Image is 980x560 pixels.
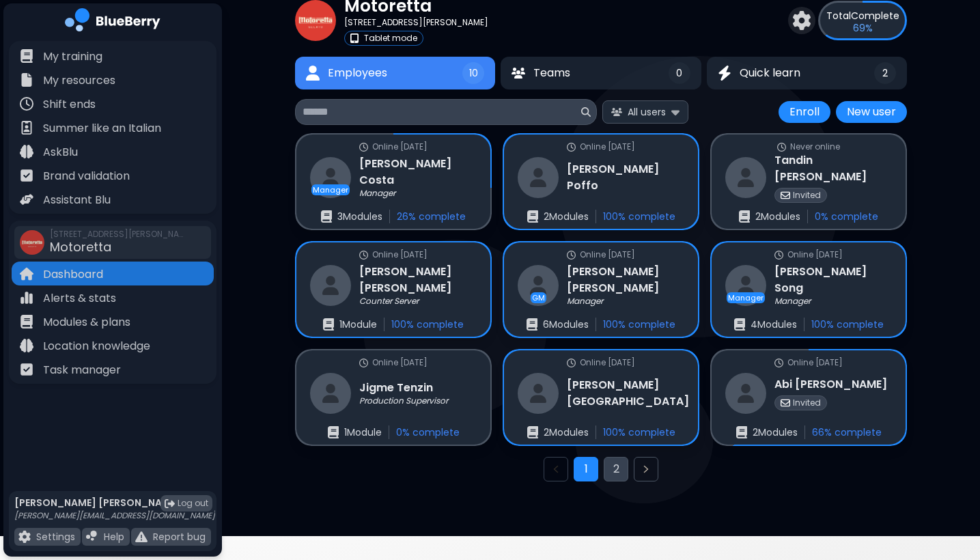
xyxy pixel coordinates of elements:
span: Log out [178,498,208,509]
p: 69 % [853,22,873,34]
p: Online [DATE] [580,141,635,152]
img: expand [671,105,680,118]
span: Employees [328,65,387,81]
p: 1 Module [339,318,377,331]
img: file icon [20,339,33,352]
img: online status [567,251,576,260]
p: Modules & plans [43,314,130,331]
img: company logo [65,8,160,36]
button: All users [602,100,688,123]
a: online statusOnline [DATE]restaurant[PERSON_NAME] [PERSON_NAME]Counter Serverenrollments1Module10... [295,241,492,338]
p: 2 Module s [755,210,800,223]
h3: Jigme Tenzin [359,380,433,396]
a: online statusNever onlinerestaurantTandin [PERSON_NAME]invitedInvitedenrollments2Modules0% complete [710,133,907,230]
img: All users [611,108,622,117]
a: online statusOnline [DATE]restaurantAbi [PERSON_NAME]invitedInvitedenrollments2Modules66% complete [710,349,907,446]
h3: [PERSON_NAME] Costa [359,156,477,188]
h3: Abi [PERSON_NAME] [774,376,887,393]
p: [STREET_ADDRESS][PERSON_NAME] [344,17,488,28]
p: Manager [774,296,811,307]
img: enrollments [739,210,750,223]
p: Manager [567,296,603,307]
p: 100 % complete [603,426,675,438]
span: 0 [676,67,682,79]
p: Brand validation [43,168,130,184]
span: Motoretta [50,238,111,255]
img: enrollments [736,426,747,438]
h3: [PERSON_NAME] Song [774,264,892,296]
p: 2 Module s [753,426,798,438]
img: tablet [350,33,359,43]
p: 100 % complete [811,318,884,331]
button: Quick learnQuick learn2 [707,57,907,89]
p: Manager [728,294,764,302]
button: Go to page 1 [574,457,598,481]
p: 6 Module s [543,318,589,331]
img: online status [359,143,368,152]
img: Teams [512,68,525,79]
p: Alerts & stats [43,290,116,307]
button: Go to page 2 [604,457,628,481]
p: 2 Module s [544,210,589,223]
img: enrollments [321,210,332,223]
p: 26 % complete [397,210,466,223]
img: file icon [20,169,33,182]
p: Complete [826,10,899,22]
span: 10 [469,67,478,79]
p: GM [532,294,545,302]
span: Total [826,9,851,23]
p: [PERSON_NAME] [PERSON_NAME] [14,496,215,509]
p: Dashboard [43,266,103,283]
p: Tablet mode [364,33,417,44]
p: Invited [793,397,821,408]
a: online statusOnline [DATE]restaurantGM[PERSON_NAME] [PERSON_NAME]Managerenrollments6Modules100% c... [503,241,699,338]
p: 0 % complete [815,210,878,223]
p: Online [DATE] [787,249,843,260]
img: settings [792,11,811,30]
img: restaurant [725,157,766,198]
span: Teams [533,65,570,81]
img: enrollments [734,318,745,331]
button: Enroll [779,101,830,123]
button: Next page [634,457,658,481]
img: Employees [306,66,320,81]
p: Production Supervisor [359,395,448,406]
p: 1 Module [344,426,382,438]
p: [PERSON_NAME][EMAIL_ADDRESS][DOMAIN_NAME] [14,510,215,521]
img: file icon [20,363,33,376]
p: Shift ends [43,96,96,113]
p: Online [DATE] [580,357,635,368]
p: AskBlu [43,144,78,160]
a: online statusOnline [DATE]restaurantJigme TenzinProduction Supervisorenrollments1Module0% complete [295,349,492,446]
span: Quick learn [740,65,800,81]
img: restaurant [518,373,559,414]
p: Task manager [43,362,121,378]
span: [STREET_ADDRESS][PERSON_NAME] [50,229,186,240]
img: file icon [18,531,31,543]
p: 4 Module s [751,318,797,331]
button: TeamsTeams0 [501,57,701,89]
p: Counter Server [359,296,419,307]
img: file icon [86,531,98,543]
img: restaurant [518,265,559,306]
img: enrollments [527,210,538,223]
img: enrollments [328,426,339,438]
p: Online [DATE] [372,357,428,368]
button: Previous page [544,457,568,481]
img: online status [777,143,786,152]
img: online status [359,359,368,367]
img: company thumbnail [20,230,44,255]
h3: [PERSON_NAME] Poffo [567,161,684,194]
img: logout [165,499,175,509]
img: restaurant [310,157,351,198]
span: 2 [882,67,888,79]
p: Online [DATE] [787,357,843,368]
img: enrollments [527,426,538,438]
a: online statusOnline [DATE]restaurant[PERSON_NAME] Poffoenrollments2Modules100% complete [503,133,699,230]
span: All users [628,106,666,118]
img: online status [774,359,783,367]
img: enrollments [323,318,334,331]
img: file icon [20,97,33,111]
p: Manager [359,188,395,199]
p: Report bug [153,531,206,543]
